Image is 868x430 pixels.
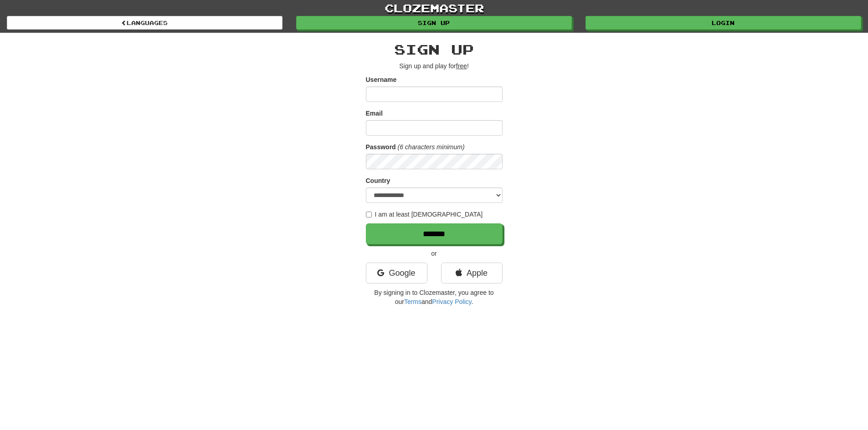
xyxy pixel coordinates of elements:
label: Password [366,142,396,152]
a: Languages [7,16,282,30]
p: By signing in to Clozemaster, you agree to our and . [366,288,503,306]
label: Username [366,75,397,84]
a: Terms [404,298,421,305]
a: Privacy Policy [432,298,471,305]
label: Country [366,176,390,185]
em: (6 characters minimum) [398,143,465,151]
a: Sign up [296,16,572,30]
p: or [366,249,503,258]
input: I am at least [DEMOGRAPHIC_DATA] [366,212,372,218]
h2: Sign up [366,42,503,57]
u: free [456,62,467,70]
a: Google [366,263,427,283]
p: Sign up and play for ! [366,61,503,71]
a: Login [586,16,861,30]
a: Apple [441,263,503,283]
label: I am at least [DEMOGRAPHIC_DATA] [366,210,483,219]
label: Email [366,109,383,118]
